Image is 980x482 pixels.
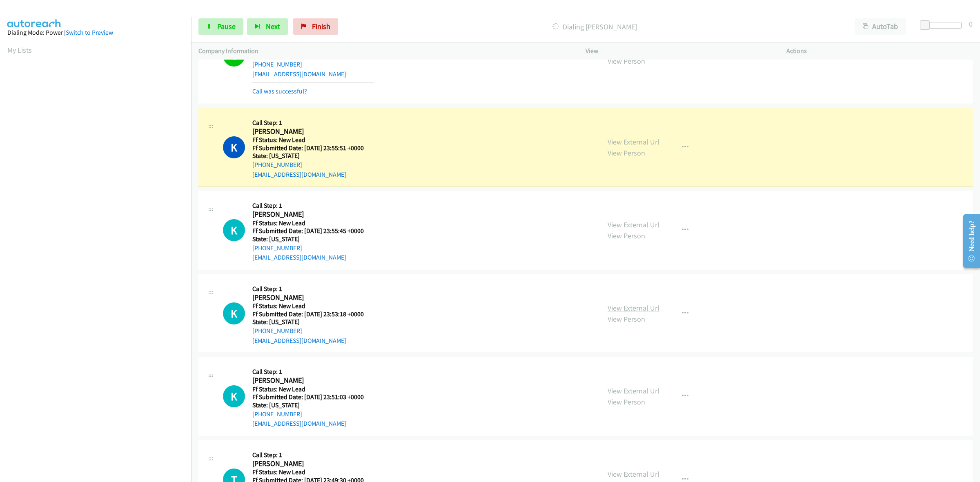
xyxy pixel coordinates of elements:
a: [EMAIL_ADDRESS][DOMAIN_NAME] [252,171,346,178]
h5: Ff Submitted Date: [DATE] 23:55:45 +0000 [252,227,374,235]
h5: Ff Submitted Date: [DATE] 23:55:51 +0000 [252,144,374,152]
iframe: Dialpad [7,63,191,451]
h1: K [223,136,245,158]
a: Pause [198,18,243,35]
a: [PHONE_NUMBER] [252,327,302,335]
p: Company Information [198,46,571,56]
span: Pause [217,22,236,31]
a: View Person [608,314,645,324]
h5: Call Step: 1 [252,202,374,210]
a: View External Url [608,303,659,313]
a: [EMAIL_ADDRESS][DOMAIN_NAME] [252,253,346,261]
div: The call is yet to be attempted [223,219,245,241]
div: Dialing Mode: Power | [7,28,184,38]
button: Next [247,18,288,35]
a: Call was successful? [252,87,307,95]
a: View External Url [608,137,659,147]
h5: Call Step: 1 [252,368,374,376]
h5: Call Step: 1 [252,119,374,127]
a: [EMAIL_ADDRESS][DOMAIN_NAME] [252,337,346,344]
a: View Person [608,148,645,158]
span: Finish [312,22,330,31]
h5: Ff Status: New Lead [252,468,374,476]
p: Actions [786,46,973,56]
h5: State: [US_STATE] [252,152,374,160]
p: View [586,46,772,56]
button: AutoTab [855,18,906,35]
a: View Person [608,231,645,240]
h5: Ff Status: New Lead [252,136,374,144]
a: [EMAIL_ADDRESS][DOMAIN_NAME] [252,420,346,427]
a: [PHONE_NUMBER] [252,244,302,252]
a: [PHONE_NUMBER] [252,161,302,169]
h5: Ff Submitted Date: [DATE] 23:51:03 +0000 [252,393,374,401]
h5: Ff Submitted Date: [DATE] 23:53:18 +0000 [252,310,374,318]
h5: Ff Status: New Lead [252,302,374,310]
a: [EMAIL_ADDRESS][DOMAIN_NAME] [252,70,346,78]
span: Next [266,22,280,31]
iframe: Resource Center [956,209,980,273]
a: View Person [608,56,645,66]
div: 0 [969,18,973,29]
h5: State: [US_STATE] [252,235,374,243]
a: Switch to Preview [66,29,113,36]
h1: K [223,302,245,324]
h1: K [223,385,245,407]
h5: Ff Status: New Lead [252,385,374,393]
a: [PHONE_NUMBER] [252,60,302,68]
h2: [PERSON_NAME] [252,376,374,385]
h5: Call Step: 1 [252,285,374,293]
div: The call is yet to be attempted [223,302,245,324]
a: View Person [608,397,645,406]
p: Dialing [PERSON_NAME] [349,21,840,32]
h5: Call Step: 1 [252,451,374,459]
div: The call is yet to be attempted [223,385,245,407]
a: View External Url [608,469,659,479]
h2: [PERSON_NAME] [252,127,374,136]
a: My Lists [7,45,32,55]
a: [PHONE_NUMBER] [252,410,302,418]
a: View External Url [608,220,659,229]
div: Delay between calls (in seconds) [924,22,962,29]
h5: Ff Status: New Lead [252,219,374,227]
h1: K [223,219,245,241]
a: View External Url [608,386,659,395]
h2: [PERSON_NAME] [252,293,374,302]
h2: [PERSON_NAME] [252,459,374,469]
h5: State: [US_STATE] [252,401,374,409]
h2: [PERSON_NAME] [252,210,374,219]
a: Finish [293,18,338,35]
h5: State: [US_STATE] [252,318,374,326]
